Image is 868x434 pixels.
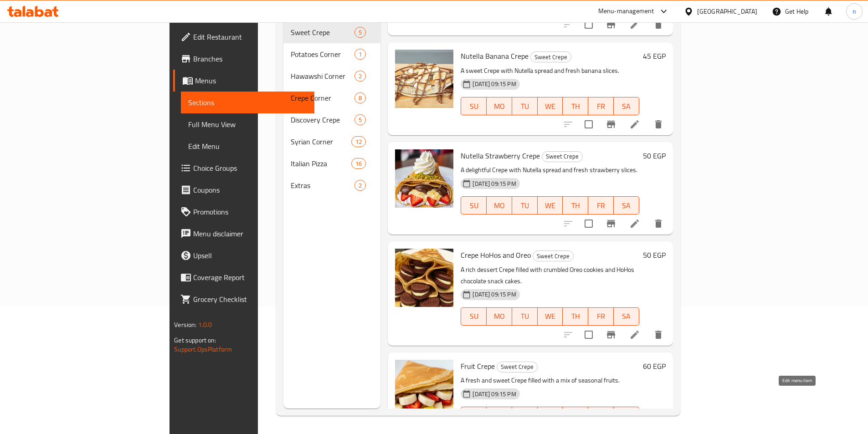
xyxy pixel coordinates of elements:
div: Discovery Crepe5 [283,109,381,131]
button: SA [614,307,639,326]
span: Select to update [579,115,598,134]
span: [DATE] 09:15 PM [469,290,519,299]
div: items [354,71,366,82]
button: SA [614,407,639,425]
div: Crepe Corner [291,92,355,103]
span: Discovery Crepe [291,114,355,125]
a: Coupons [173,179,314,201]
button: FR [588,307,614,326]
a: Edit menu item [629,218,640,229]
span: Nutella Strawberry Crepe [461,149,540,163]
div: Menu-management [598,6,654,17]
nav: Menu sections [283,18,381,200]
span: Version: [174,319,196,331]
button: SA [614,97,639,115]
a: Edit Restaurant [173,26,314,48]
span: Menus [195,75,307,86]
span: Promotions [193,206,307,217]
div: items [354,49,366,60]
span: Edit Restaurant [193,31,307,42]
button: SA [614,196,639,214]
div: Crepe Corner8 [283,87,381,109]
span: [DATE] 09:15 PM [469,80,519,88]
button: TU [512,407,538,425]
div: items [354,92,366,103]
span: Sweet Crepe [291,27,355,38]
button: SU [461,407,487,425]
span: Full Menu View [188,119,307,130]
p: A delightful Crepe with Nutella spread and fresh strawberry slices. [461,164,639,176]
button: TH [563,97,588,115]
span: TU [516,310,534,323]
button: MO [487,307,512,326]
button: SU [461,307,487,326]
button: delete [647,14,669,36]
span: Sweet Crepe [533,251,573,261]
a: Support.OpsPlatform [174,343,232,355]
span: TH [566,310,585,323]
span: SA [617,100,636,113]
div: Potatoes Corner [291,49,355,60]
span: WE [541,199,560,212]
p: A fresh and sweet Crepe filled with a mix of seasonal fruits. [461,375,639,386]
span: Get support on: [174,334,216,346]
span: Nutella Banana Crepe [461,49,529,63]
div: items [351,158,366,169]
span: 2 [355,181,365,190]
span: Crepe HoHos and Oreo [461,248,531,262]
button: delete [647,113,669,135]
h6: 50 EGP [643,249,666,261]
span: MO [490,199,508,212]
div: Hawawshi Corner2 [283,65,381,87]
button: Branch-specific-item [600,14,622,36]
div: items [351,136,366,147]
span: SU [465,199,483,212]
button: Branch-specific-item [600,213,622,235]
h6: 45 EGP [643,50,666,62]
span: 16 [352,159,365,168]
span: 1 [355,50,365,59]
span: MO [490,310,508,323]
a: Edit menu item [629,19,640,30]
button: TH [563,407,588,425]
span: TH [566,199,585,212]
div: Sweet Crepe [497,362,538,373]
a: Edit menu item [629,119,640,130]
span: Extras [291,180,355,191]
span: Fruit Crepe [461,359,495,373]
button: TU [512,97,538,115]
div: items [354,114,366,125]
div: Syrian Corner12 [283,131,381,153]
button: MO [487,196,512,214]
span: Branches [193,53,307,64]
div: Sweet Crepe [542,151,583,162]
a: Full Menu View [181,113,314,135]
button: WE [538,407,563,425]
button: TU [512,196,538,214]
button: WE [538,307,563,326]
div: [GEOGRAPHIC_DATA] [697,6,757,16]
span: FR [592,100,610,113]
h6: 50 EGP [643,149,666,162]
button: TU [512,307,538,326]
h6: 60 EGP [643,360,666,373]
span: SA [617,310,636,323]
a: Sections [181,92,314,113]
button: FR [588,196,614,214]
span: 5 [355,116,365,124]
button: delete [647,324,669,346]
span: WE [541,310,560,323]
span: FR [592,199,610,212]
span: Italian Pizza [291,158,351,169]
div: Sweet Crepe [530,51,571,62]
span: n [853,6,856,16]
span: 2 [355,72,365,81]
img: Nutella Strawberry Crepe [395,149,453,208]
div: Italian Pizza16 [283,153,381,174]
a: Upsell [173,245,314,266]
p: A rich dessert Crepe filled with crumbled Oreo cookies and HoHos chocolate snack cakes. [461,264,639,287]
span: SA [617,199,636,212]
span: FR [592,310,610,323]
div: Extras2 [283,174,381,196]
